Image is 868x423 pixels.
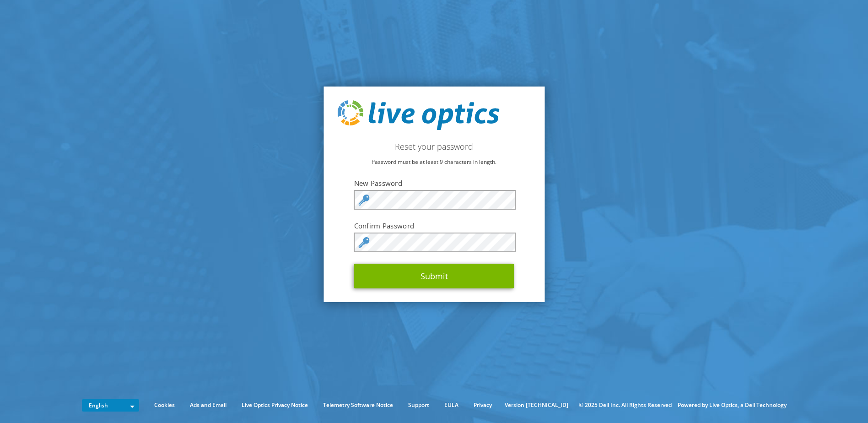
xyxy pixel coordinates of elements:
[354,179,514,188] label: New Password
[183,400,233,410] a: Ads and Email
[354,264,514,288] button: Submit
[337,141,531,152] h2: Reset your password
[437,400,465,410] a: EULA
[401,400,436,410] a: Support
[467,400,499,410] a: Privacy
[574,400,676,410] li: © 2025 Dell Inc. All Rights Reserved
[337,100,499,130] img: live_optics_svg.svg
[678,400,787,410] li: Powered by Live Optics, a Dell Technology
[500,400,573,410] li: Version [TECHNICAL_ID]
[354,221,514,230] label: Confirm Password
[337,157,531,167] p: Password must be at least 9 characters in length.
[235,400,315,410] a: Live Optics Privacy Notice
[147,400,182,410] a: Cookies
[316,400,400,410] a: Telemetry Software Notice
